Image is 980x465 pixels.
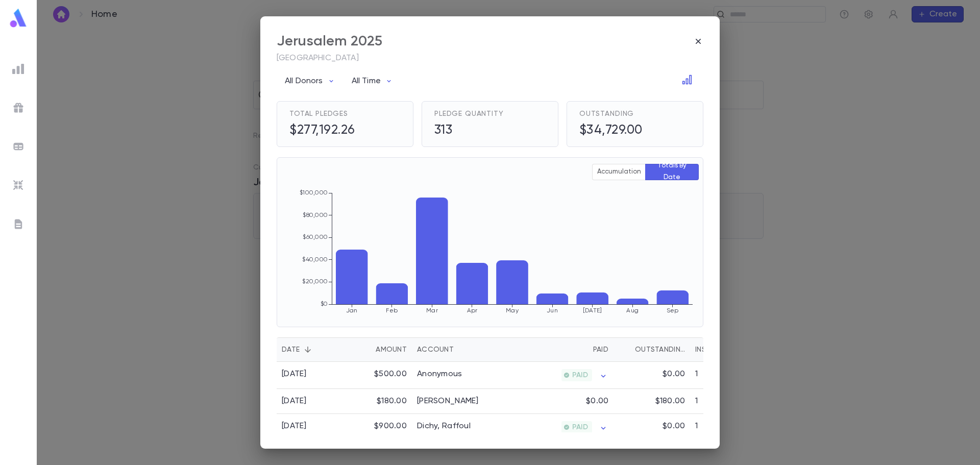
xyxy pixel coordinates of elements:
[663,421,685,431] p: $0.00
[454,341,470,358] button: Sort
[568,423,592,431] span: PAID
[303,234,328,240] tspan: $60,000
[506,308,519,314] tspan: May
[346,337,412,362] div: Amount
[12,140,24,153] img: batches_grey.339ca447c9d9533ef1741baa751efc33.svg
[547,308,558,314] tspan: Jun
[467,308,478,314] tspan: Apr
[321,301,328,307] tspan: $0
[282,369,307,379] div: [DATE]
[695,337,730,362] div: Installments
[619,341,635,358] button: Sort
[586,396,608,406] p: $0.00
[386,308,398,314] tspan: Feb
[568,371,592,379] span: PAID
[300,341,316,358] button: Sort
[655,396,685,406] p: $180.00
[277,71,344,91] button: All Donors
[690,389,751,414] div: 1
[302,256,328,263] tspan: $40,000
[277,337,346,362] div: Date
[577,341,593,358] button: Sort
[285,76,323,86] p: All Donors
[417,396,479,406] a: [PERSON_NAME]
[614,337,690,362] div: Outstanding
[376,337,407,362] div: Amount
[426,308,438,314] tspan: Mar
[282,337,300,362] div: Date
[663,369,685,379] p: $0.00
[8,8,29,28] img: logo
[645,164,699,180] button: Totals By Date
[302,278,328,285] tspan: $20,000
[277,53,703,63] p: [GEOGRAPHIC_DATA]
[690,337,751,362] div: Installments
[289,123,355,138] h5: $277,192.26
[434,110,504,118] span: Pledge Quantity
[417,369,462,379] a: Anonymous
[282,396,307,406] div: [DATE]
[346,308,358,314] tspan: Jan
[690,362,751,389] div: 1
[346,389,412,414] div: $180.00
[12,63,24,75] img: reports_grey.c525e4749d1bce6a11f5fe2a8de1b229.svg
[592,164,646,180] button: Accumulation
[277,33,382,50] div: Jerusalem 2025
[417,337,454,362] div: Account
[289,110,348,118] span: Total Pledges
[417,421,471,431] a: Dichy, Raffoul
[514,337,614,362] div: Paid
[300,189,328,196] tspan: $100,000
[690,414,751,441] div: 1
[12,218,24,230] img: letters_grey.7941b92b52307dd3b8a917253454ce1c.svg
[679,71,695,88] button: Open in Data Center
[635,337,685,362] div: Outstanding
[346,414,412,441] div: $900.00
[434,123,453,138] h5: 313
[579,123,643,138] h5: $34,729.00
[593,337,608,362] div: Paid
[303,212,328,218] tspan: $80,000
[667,308,679,314] tspan: Sep
[412,337,514,362] div: Account
[282,421,307,431] div: [DATE]
[344,71,401,91] button: All Time
[12,102,24,114] img: campaigns_grey.99e729a5f7ee94e3726e6486bddda8f1.svg
[626,308,639,314] tspan: Aug
[12,179,24,191] img: imports_grey.530a8a0e642e233f2baf0ef88e8c9fcb.svg
[352,76,381,86] p: All Time
[579,110,634,118] span: Outstanding
[583,307,602,314] tspan: [DATE]
[359,341,376,358] button: Sort
[346,362,412,389] div: $500.00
